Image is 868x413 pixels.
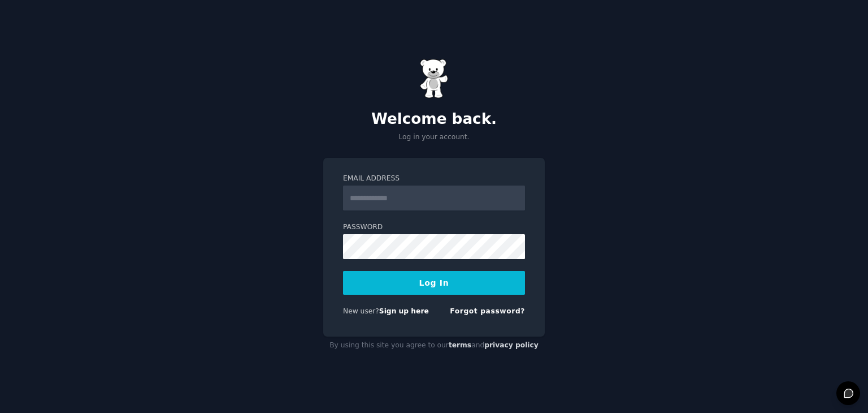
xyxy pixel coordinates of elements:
[343,307,379,315] span: New user?
[379,307,429,315] a: Sign up here
[420,59,448,98] img: Gummy Bear
[323,132,545,143] p: Log in your account.
[484,341,539,349] a: privacy policy
[323,110,545,128] h2: Welcome back.
[449,341,471,349] a: terms
[450,307,525,315] a: Forgot password?
[323,337,545,355] div: By using this site you agree to our and
[343,222,525,233] label: Password
[343,271,525,295] button: Log In
[343,174,525,184] label: Email Address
